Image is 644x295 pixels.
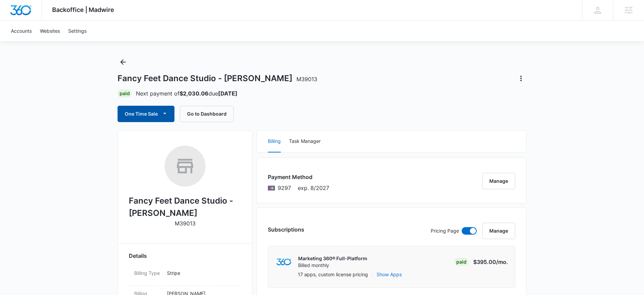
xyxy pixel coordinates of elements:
span: exp. 8/2027 [298,184,329,192]
a: Settings [64,20,91,41]
p: 17 apps, custom license pricing [298,271,368,278]
p: Pricing Page [431,227,459,235]
button: Manage [482,223,515,239]
button: One Time Sale [118,106,174,122]
p: Billed monthly [298,262,367,269]
span: /mo. [496,259,508,265]
button: Actions [516,73,526,84]
span: Mastercard ending with [278,184,291,192]
button: Billing [268,131,281,152]
span: M39013 [296,76,317,83]
p: Next payment of due [136,89,237,98]
strong: [DATE] [218,90,237,97]
p: Marketing 360® Full-Platform [298,255,367,262]
p: $395.00 [473,258,508,266]
a: Accounts [7,20,36,41]
strong: $2,030.06 [180,90,209,97]
dt: Billing Type [134,269,162,277]
span: Backoffice | Madwire [52,6,114,13]
h2: Fancy Feet Dance Studio - [PERSON_NAME] [129,195,241,219]
p: M39013 [175,219,196,227]
button: Show Apps [377,271,402,278]
div: Paid [454,258,469,266]
button: Back [118,57,128,68]
img: marketing360Logo [276,259,291,266]
p: Stripe [167,269,236,277]
span: Details [129,252,147,260]
button: Task Manager [289,131,321,152]
a: Websites [36,20,64,41]
h3: Payment Method [268,173,329,181]
h3: Subscriptions [268,225,304,234]
h1: Fancy Feet Dance Studio - [PERSON_NAME] [118,73,317,84]
button: Go to Dashboard [180,106,234,122]
div: Billing TypeStripe [129,265,241,286]
div: Paid [118,89,132,98]
button: Manage [482,173,515,189]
